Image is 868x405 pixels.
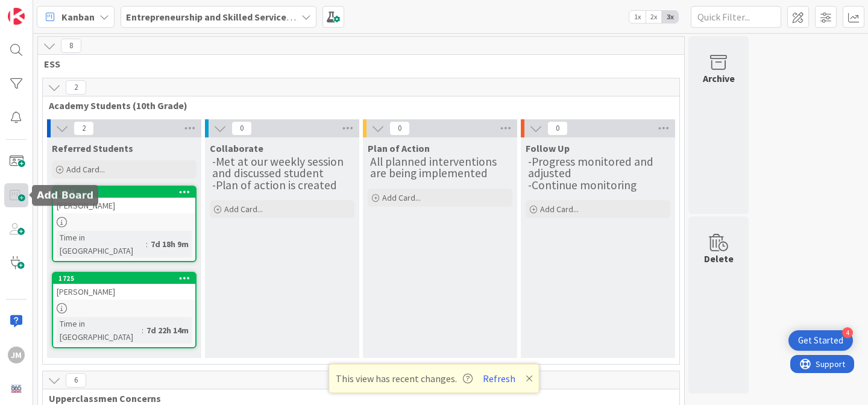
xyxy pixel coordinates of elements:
[57,231,146,257] div: Time in [GEOGRAPHIC_DATA]
[798,334,843,347] div: Get Started
[66,373,86,388] span: 6
[142,324,143,337] span: :
[53,284,195,300] div: [PERSON_NAME]
[37,190,93,201] h5: Add Board
[52,142,133,154] span: Referred Students
[547,121,568,136] span: 0
[53,273,195,284] div: 1725
[126,11,421,23] b: Entrepreneurship and Skilled Services Interventions - [DATE]-[DATE]
[231,121,252,136] span: 0
[646,11,662,23] span: 2x
[528,178,637,192] span: -Continue monitoring
[148,237,192,251] div: 7d 18h 9m
[53,187,195,213] div: 1729[PERSON_NAME]
[58,188,195,196] div: 1729
[842,327,853,338] div: 4
[389,121,410,136] span: 0
[53,187,195,198] div: 1729
[53,273,195,300] div: 1725[PERSON_NAME]
[8,380,25,397] img: avatar
[540,204,579,215] span: Add Card...
[74,121,94,136] span: 2
[662,11,678,23] span: 3x
[382,192,421,203] span: Add Card...
[52,186,197,262] a: 1729[PERSON_NAME]Time in [GEOGRAPHIC_DATA]:7d 18h 9m
[25,2,55,16] span: Support
[49,392,664,404] span: Upperclassmen Concerns
[146,237,148,251] span: :
[61,10,95,24] span: Kanban
[53,198,195,213] div: [PERSON_NAME]
[8,8,25,25] img: Visit kanbanzone.com
[703,71,735,86] div: Archive
[526,142,570,154] span: Follow Up
[528,154,656,180] span: -Progress monitored and adjusted
[629,11,646,23] span: 1x
[210,142,263,154] span: Collaborate
[336,371,473,386] span: This view has recent changes.
[49,99,664,111] span: Academy Students (10th Grade)
[224,204,263,215] span: Add Card...
[57,317,142,344] div: Time in [GEOGRAPHIC_DATA]
[58,274,195,283] div: 1725
[143,324,192,337] div: 7d 22h 14m
[66,164,105,175] span: Add Card...
[212,178,337,192] span: -Plan of action is created
[479,371,520,386] button: Refresh
[212,154,346,180] span: -Met at our weekly session and discussed student
[788,330,853,351] div: Open Get Started checklist, remaining modules: 4
[368,142,430,154] span: Plan of Action
[8,347,25,363] div: JM
[61,39,81,53] span: 8
[52,272,197,348] a: 1725[PERSON_NAME]Time in [GEOGRAPHIC_DATA]:7d 22h 14m
[691,6,781,28] input: Quick Filter...
[704,251,734,266] div: Delete
[44,58,669,70] span: ESS
[66,80,86,95] span: 2
[370,154,499,180] span: All planned interventions are being implemented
